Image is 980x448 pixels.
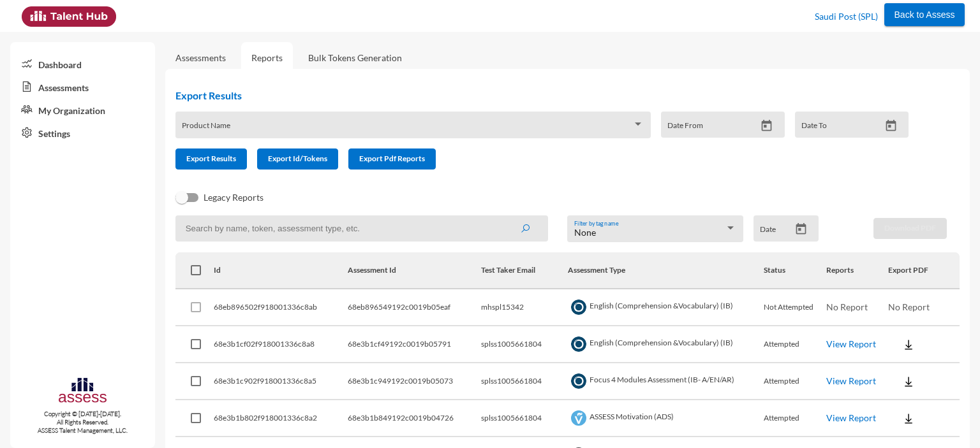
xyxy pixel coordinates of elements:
[826,412,876,423] a: View Report
[359,154,425,163] span: Export Pdf Reports
[764,252,826,289] th: Status
[764,400,826,437] td: Attempted
[175,89,919,101] h2: Export Results
[888,252,960,289] th: Export PDF
[348,252,481,289] th: Assessment Id
[888,301,930,312] span: No Report
[815,6,878,27] p: Saudi Post (SPL)
[175,52,226,63] a: Assessments
[884,6,965,20] a: Back to Assess
[10,410,155,435] p: Copyright © [DATE]-[DATE]. All Rights Reserved. ASSESS Talent Management, LLC.
[175,215,548,242] input: Search by name, token, assessment type, etc.
[214,252,348,289] th: Id
[214,289,348,326] td: 68eb896502f918001336c8ab
[481,326,567,363] td: splss1005661804
[481,252,567,289] th: Test Taker Email
[10,75,155,98] a: Assessments
[790,222,812,236] button: Open calendar
[568,326,764,363] td: English (Comprehension &Vocabulary) (IB)
[348,326,481,363] td: 68e3b1cf49192c0019b05791
[568,252,764,289] th: Assessment Type
[214,363,348,400] td: 68e3b1c902f918001336c8a5
[241,42,293,73] a: Reports
[257,148,338,170] button: Export Id/Tokens
[873,218,947,239] button: Download PDF
[268,154,327,163] span: Export Id/Tokens
[884,223,936,233] span: Download PDF
[175,148,247,170] button: Export Results
[348,400,481,437] td: 68e3b1b849192c0019b04726
[826,338,876,349] a: View Report
[204,190,264,205] span: Legacy Reports
[826,375,876,386] a: View Report
[481,400,567,437] td: splss1005661804
[348,148,436,170] button: Export Pdf Reports
[298,42,412,73] a: Bulk Tokens Generation
[214,326,348,363] td: 68e3b1cf02f918001336c8a8
[764,326,826,363] td: Attempted
[826,252,889,289] th: Reports
[481,289,567,326] td: mhspl15342
[764,289,826,326] td: Not Attempted
[10,52,155,75] a: Dashboard
[895,10,955,20] span: Back to Assess
[826,301,868,312] span: No Report
[348,289,481,326] td: 68eb896549192c0019b05eaf
[214,400,348,437] td: 68e3b1b802f918001336c8a2
[764,363,826,400] td: Attempted
[568,400,764,437] td: ASSESS Motivation (ADS)
[884,3,965,26] button: Back to Assess
[57,376,108,407] img: assesscompany-logo.png
[574,227,596,238] span: None
[348,363,481,400] td: 68e3b1c949192c0019b05073
[10,98,155,121] a: My Organization
[568,363,764,400] td: Focus 4 Modules Assessment (IB- A/EN/AR)
[755,119,778,133] button: Open calendar
[568,289,764,326] td: English (Comprehension &Vocabulary) (IB)
[186,154,236,163] span: Export Results
[10,121,155,144] a: Settings
[880,119,902,133] button: Open calendar
[481,363,567,400] td: splss1005661804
